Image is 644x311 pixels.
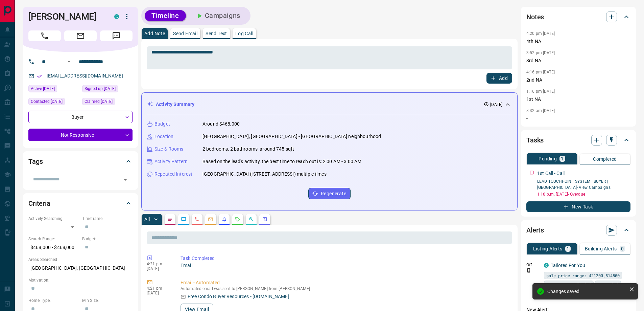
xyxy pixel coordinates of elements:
[537,179,611,190] a: LEAD TOUCHPOINT SYSTEM | BUYER | [GEOGRAPHIC_DATA]- View Campaigns
[526,108,555,113] p: 8:32 am [DATE]
[202,133,381,140] p: [GEOGRAPHIC_DATA], [GEOGRAPHIC_DATA] - [GEOGRAPHIC_DATA] neighbourhood
[181,286,509,291] p: Automated email was sent to [PERSON_NAME] from [PERSON_NAME]
[28,216,79,222] p: Actively Searching:
[546,272,620,279] span: sale price range: 421200,514800
[526,96,630,103] p: 1st NA
[526,70,555,74] p: 4:16 pm [DATE]
[28,30,61,41] span: Call
[28,11,104,22] h1: [PERSON_NAME]
[181,255,509,262] p: Task Completed
[526,38,630,45] p: 4th NA
[526,57,630,64] p: 3rd NA
[189,10,247,21] button: Campaigns
[31,85,55,92] span: Active [DATE]
[526,222,630,238] div: Alerts
[147,98,512,111] div: Activity Summary[DATE]
[526,201,630,212] button: New Task
[28,257,133,263] p: Areas Searched:
[533,246,563,251] p: Listing Alerts
[28,297,79,304] p: Home Type:
[526,115,630,122] p: -
[28,198,50,209] h2: Criteria
[221,217,227,222] svg: Listing Alerts
[114,14,119,19] div: condos.ca
[597,281,619,288] span: beds: 2-2
[585,246,617,251] p: Building Alerts
[28,263,133,274] p: [GEOGRAPHIC_DATA], [GEOGRAPHIC_DATA]
[551,263,585,268] a: Tailored For You
[621,246,624,251] p: 0
[173,31,197,36] p: Send Email
[82,98,133,107] div: Wed Oct 08 2025
[31,98,63,105] span: Contacted [DATE]
[28,85,79,94] div: Wed Oct 08 2025
[85,98,113,105] span: Claimed [DATE]
[202,146,294,153] p: 2 bedrooms, 2 bathrooms, around 745 sqft
[308,188,351,199] button: Regenerate
[28,242,79,253] p: $468,000 - $468,000
[208,217,213,222] svg: Emails
[539,156,557,161] p: Pending
[235,217,240,222] svg: Requests
[194,217,200,222] svg: Calls
[154,120,170,128] p: Budget
[526,132,630,148] div: Tasks
[154,133,173,140] p: Location
[144,31,165,36] p: Add Note
[144,217,150,222] p: All
[526,50,555,55] p: 3:52 pm [DATE]
[593,157,617,161] p: Completed
[526,268,531,273] svg: Push Notification Only
[145,10,186,21] button: Timeline
[28,156,43,167] h2: Tags
[154,146,184,153] p: Size & Rooms
[154,158,188,165] p: Activity Pattern
[65,58,73,66] button: Open
[547,289,626,294] div: Changes saved
[147,291,170,295] p: [DATE]
[202,171,327,178] p: [GEOGRAPHIC_DATA] ([STREET_ADDRESS]) multiple times
[85,85,116,92] span: Signed up [DATE]
[82,297,133,304] p: Min Size:
[147,262,170,266] p: 4:21 pm
[82,236,133,242] p: Budget:
[526,76,630,84] p: 2nd NA
[567,246,569,251] p: 1
[526,225,544,236] h2: Alerts
[526,135,544,146] h2: Tasks
[181,279,509,286] p: Email - Automated
[82,216,133,222] p: Timeframe:
[526,9,630,25] div: Notes
[206,31,227,36] p: Send Text
[181,217,186,222] svg: Lead Browsing Activity
[546,281,591,288] span: size range: 671,819
[82,85,133,94] div: Wed Oct 08 2025
[526,12,544,22] h2: Notes
[64,30,97,41] span: Email
[181,262,509,269] p: Email
[490,102,502,108] p: [DATE]
[154,171,192,178] p: Repeated Interest
[167,217,173,222] svg: Notes
[526,89,555,94] p: 1:16 pm [DATE]
[156,101,194,108] p: Activity Summary
[537,191,630,197] p: 1:16 p.m. [DATE] - Overdue
[544,263,549,268] div: condos.ca
[28,195,133,212] div: Criteria
[248,217,254,222] svg: Opportunities
[561,156,564,161] p: 1
[28,277,133,283] p: Motivation:
[202,120,240,128] p: Around $468,000
[262,217,267,222] svg: Agent Actions
[28,153,133,170] div: Tags
[100,30,133,41] span: Message
[121,175,130,184] button: Open
[28,98,79,107] div: Wed Oct 08 2025
[47,73,123,79] a: [EMAIL_ADDRESS][DOMAIN_NAME]
[537,170,565,177] p: 1st Call - Call
[526,262,540,268] p: Off
[28,129,133,141] div: Not Responsive
[486,73,512,84] button: Add
[147,286,170,291] p: 4:21 pm
[28,111,133,123] div: Buyer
